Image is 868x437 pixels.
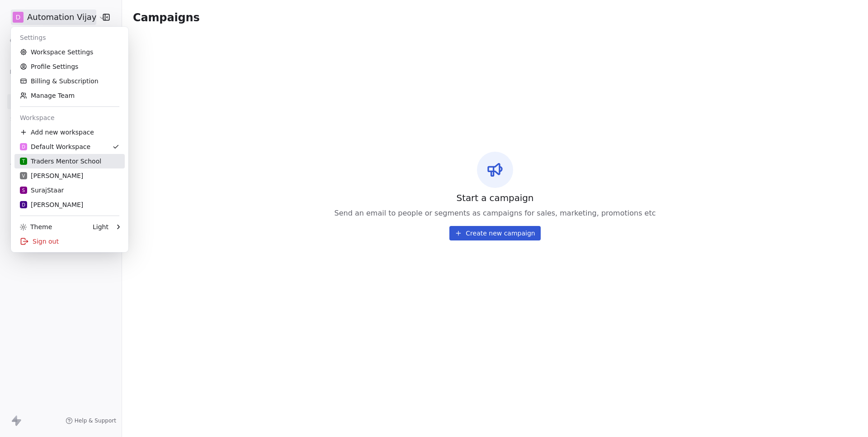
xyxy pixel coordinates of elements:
div: Workspace [14,110,125,125]
a: Manage Team [14,88,125,103]
div: Light [93,222,108,231]
div: Traders Mentor School [20,157,101,166]
div: [PERSON_NAME] [20,200,83,209]
a: Billing & Subscription [14,74,125,88]
div: Sign out [14,234,125,249]
div: Default Workspace [20,142,90,151]
div: [PERSON_NAME] [20,171,83,180]
span: V [22,173,25,179]
div: Settings [14,30,125,45]
div: Theme [20,222,52,231]
div: Add new workspace [14,125,125,139]
span: S [22,187,25,194]
span: T [22,158,25,165]
a: Profile Settings [14,59,125,74]
span: D [22,202,25,208]
div: SurajStaar [20,186,64,195]
span: D [22,144,25,150]
a: Workspace Settings [14,45,125,59]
